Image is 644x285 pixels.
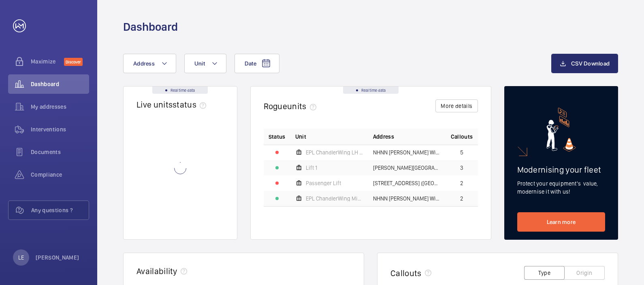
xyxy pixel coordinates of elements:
h2: Availability [136,266,177,276]
h2: Callouts [390,268,422,278]
div: Real time data [152,87,208,94]
p: Status [269,133,286,141]
img: marketing-card.svg [546,108,576,152]
span: EPL ChandlerWing LH 20 [306,150,363,155]
span: 2 [460,180,463,186]
span: EPL ChandlerWing Mid 19 [306,196,363,201]
span: Maximize [31,57,64,65]
h2: Rogue [264,101,320,111]
span: CSV Download [571,60,610,67]
span: Compliance [31,171,89,179]
h2: Modernising your fleet [517,165,606,175]
span: Address [133,60,155,67]
span: 5 [460,150,463,155]
span: [STREET_ADDRESS] ([GEOGRAPHIC_DATA]) [STREET_ADDRESS], [373,180,441,186]
a: Learn more [517,212,606,232]
p: [PERSON_NAME] [36,253,79,262]
h2: Live units [136,99,209,110]
span: Unit [295,133,306,141]
button: Unit [184,54,226,73]
span: NHNN [PERSON_NAME] Wing - [GEOGRAPHIC_DATA][PERSON_NAME], [STREET_ADDRESS], [373,150,441,155]
span: Any questions ? [31,206,89,214]
span: 2 [460,196,463,201]
button: Address [123,54,176,73]
span: Lift 1 [306,165,317,171]
button: More details [435,99,478,112]
span: Dashboard [31,80,89,88]
span: Passenger Lift [306,180,341,186]
span: Discover [64,58,83,66]
span: 3 [460,165,463,171]
button: Date [235,54,279,73]
span: Callouts [451,133,473,141]
span: My addresses [31,103,89,111]
span: units [287,101,320,111]
span: Address [373,133,394,141]
button: Origin [564,266,605,280]
span: NHNN [PERSON_NAME] Wing - [GEOGRAPHIC_DATA][PERSON_NAME], [STREET_ADDRESS], [373,196,441,201]
span: status [173,99,209,110]
span: Documents [31,148,89,156]
p: LE [18,253,24,262]
span: [PERSON_NAME][GEOGRAPHIC_DATA] - [GEOGRAPHIC_DATA], [STREET_ADDRESS][PERSON_NAME], [373,165,441,171]
span: Unit [194,60,205,67]
div: Real time data [343,87,399,94]
h1: Dashboard [123,19,178,34]
p: Protect your equipment's value, modernise it with us! [517,179,606,196]
span: Interventions [31,125,89,133]
button: CSV Download [551,54,618,73]
span: Date [245,60,256,67]
button: Type [524,266,565,280]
